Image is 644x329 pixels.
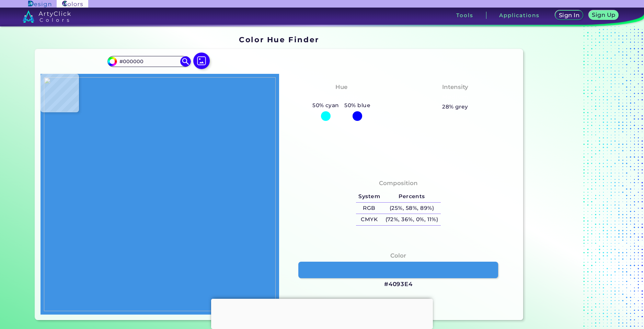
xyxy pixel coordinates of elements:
img: ArtyClick Design logo [28,1,51,7]
h4: Composition [379,178,418,188]
h4: Color [390,251,406,261]
a: Sign In [556,11,582,20]
h5: 50% cyan [310,101,342,110]
h3: Tools [456,13,473,18]
h5: System [356,191,383,202]
h5: (25%, 58%, 89%) [383,203,441,214]
h5: CMYK [356,214,383,225]
img: icon picture [193,53,210,69]
h3: Medium [439,93,471,101]
h4: Hue [335,82,347,92]
h5: Sign In [560,13,578,18]
h4: Intensity [442,82,468,92]
input: type color.. [117,57,181,66]
h5: 50% blue [342,101,373,110]
h5: RGB [356,203,383,214]
a: Sign Up [590,11,617,20]
h3: Cyan-Blue [322,93,361,101]
iframe: Advertisement [211,299,433,327]
h5: 28% grey [442,102,468,111]
h5: Sign Up [593,12,614,18]
h3: Applications [499,13,539,18]
img: 003917b5-45f0-4d43-90f4-2ef87552b9e2 [44,77,276,311]
h5: (72%, 36%, 0%, 11%) [383,214,441,225]
img: logo_artyclick_colors_white.svg [23,10,71,23]
h5: Percents [383,191,441,202]
h1: Color Hue Finder [239,34,319,45]
h3: #4093E4 [384,280,413,288]
iframe: Advertisement [526,33,612,323]
img: icon search [180,56,191,67]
